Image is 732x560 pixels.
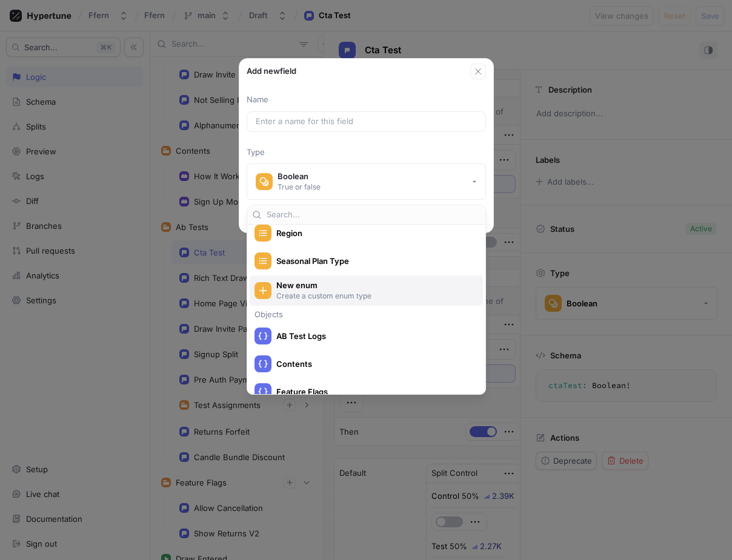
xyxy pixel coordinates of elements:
p: Type [247,147,486,159]
p: Name [247,94,486,106]
span: Seasonal Plan Type [276,256,472,266]
p: Add new field [247,65,296,77]
div: True or false [278,182,321,192]
span: Contents [276,359,472,369]
input: Search... [267,209,481,221]
div: Objects [250,311,483,318]
div: Boolean [278,171,321,182]
span: New enum [276,280,472,291]
input: Enter a name for this field [256,116,477,128]
button: BooleanTrue or false [247,163,486,200]
span: Region [276,228,472,239]
span: Feature Flags [276,387,472,397]
span: AB Test Logs [276,331,472,341]
p: Create a custom enum type [276,291,470,301]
